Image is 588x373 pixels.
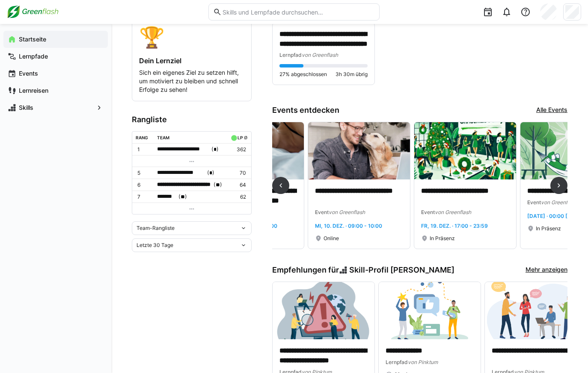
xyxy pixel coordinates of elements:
[315,209,329,215] span: Event
[238,135,243,140] div: LP
[137,182,150,188] p: 6
[229,182,246,188] p: 64
[408,359,438,365] span: von Pinktum
[214,180,222,189] span: ( )
[207,168,214,177] span: ( )
[229,170,246,176] p: 70
[137,242,173,249] span: Letzte 30 Tage
[485,282,587,339] img: image
[229,194,246,200] p: 62
[379,282,481,339] img: image
[279,71,327,78] span: 27% abgeschlossen
[178,192,187,201] span: ( )
[536,106,567,115] a: Alle Events
[308,122,410,179] img: image
[222,8,375,16] input: Skills und Lernpfade durchsuchen…
[137,146,150,153] p: 1
[541,199,577,206] span: von Greenflash
[139,24,244,50] div: 🏆
[211,145,219,154] span: ( )
[349,265,454,275] span: Skill-Profil [PERSON_NAME]
[430,235,455,242] span: In Präsenz
[157,135,169,140] div: Team
[414,122,516,179] img: image
[421,209,435,215] span: Event
[302,52,338,58] span: von Greenflash
[421,223,488,229] span: Fr, 19. Dez. · 17:00 - 23:59
[279,52,302,58] span: Lernpfad
[137,194,150,200] p: 7
[315,223,382,229] span: Mi, 10. Dez. · 09:00 - 10:00
[527,199,541,206] span: Event
[329,209,365,215] span: von Greenflash
[137,170,150,176] p: 5
[386,359,408,365] span: Lernpfad
[244,133,248,141] a: ø
[324,235,339,242] span: Online
[273,282,374,339] img: image
[272,106,339,115] h3: Events entdecken
[336,71,368,78] span: 3h 30m übrig
[137,225,175,232] span: Team-Rangliste
[229,146,246,153] p: 362
[139,68,244,94] p: Sich ein eigenes Ziel zu setzen hilft, um motiviert zu bleiben und schnell Erfolge zu sehen!
[272,265,454,275] h3: Empfehlungen für
[435,209,471,215] span: von Greenflash
[139,56,244,65] h4: Dein Lernziel
[136,135,148,140] div: Rang
[536,225,561,232] span: In Präsenz
[526,265,567,275] a: Mehr anzeigen
[132,115,252,124] h3: Rangliste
